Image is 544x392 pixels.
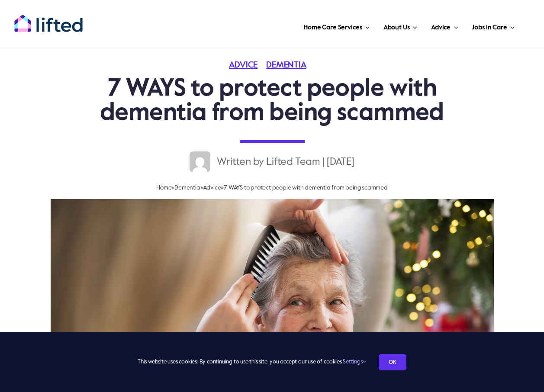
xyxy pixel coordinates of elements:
span: Jobs in Care [472,21,507,35]
span: Advice [431,21,451,35]
h1: 7 WAYS to protect people with dementia from being scammed [68,77,476,125]
a: lifted-logo [14,14,83,23]
a: Jobs in Care [469,13,517,39]
span: Categories: , [229,61,315,70]
a: About Us [381,13,420,39]
a: Advice [203,185,221,191]
a: Dementia [174,185,200,191]
a: Dementia [266,61,315,70]
a: Advice [229,61,266,70]
span: Home Care Services [303,21,362,35]
a: Home Care Services [301,13,372,39]
span: 7 WAYS to protect people with dementia from being scammed [224,185,388,191]
nav: Breadcrumb [68,181,476,195]
a: Settings [343,359,366,365]
nav: Main Menu [102,13,517,39]
a: Advice [428,13,460,39]
a: Home [156,185,171,191]
span: About Us [383,21,410,35]
span: » » » [156,185,387,191]
a: OK [379,354,406,370]
span: This website uses cookies. By continuing to use this site, you accept our use of cookies. [138,355,366,369]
